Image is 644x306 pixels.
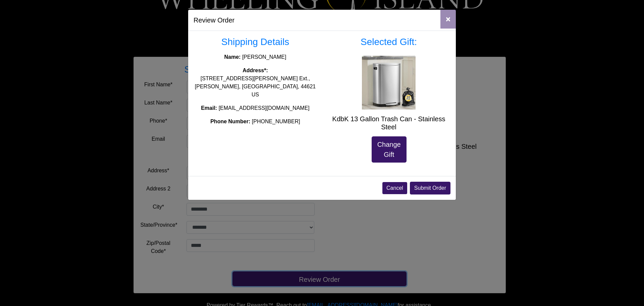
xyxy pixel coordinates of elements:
[362,56,416,110] img: KdbK 13 Gallon Trash Can - Stainless Steel
[440,10,456,29] button: Close
[327,115,450,131] h5: KdbK 13 Gallon Trash Can - Stainless Steel
[446,14,450,24] span: ×
[372,136,407,163] a: Change Gift
[219,105,310,111] span: [EMAIL_ADDRESS][DOMAIN_NAME]
[327,36,450,48] h3: Selected Gift:
[410,182,450,194] button: Submit Order
[243,68,268,73] strong: Address*:
[242,54,286,60] span: [PERSON_NAME]
[201,105,217,111] strong: Email:
[194,15,234,25] h5: Review Order
[252,119,300,124] span: [PHONE_NUMBER]
[382,182,407,194] button: Cancel
[194,36,317,48] h3: Shipping Details
[195,76,316,97] span: [STREET_ADDRESS][PERSON_NAME] Ext., [PERSON_NAME], [GEOGRAPHIC_DATA], 44621 US
[210,119,250,124] strong: Phone Number:
[224,54,241,60] strong: Name:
